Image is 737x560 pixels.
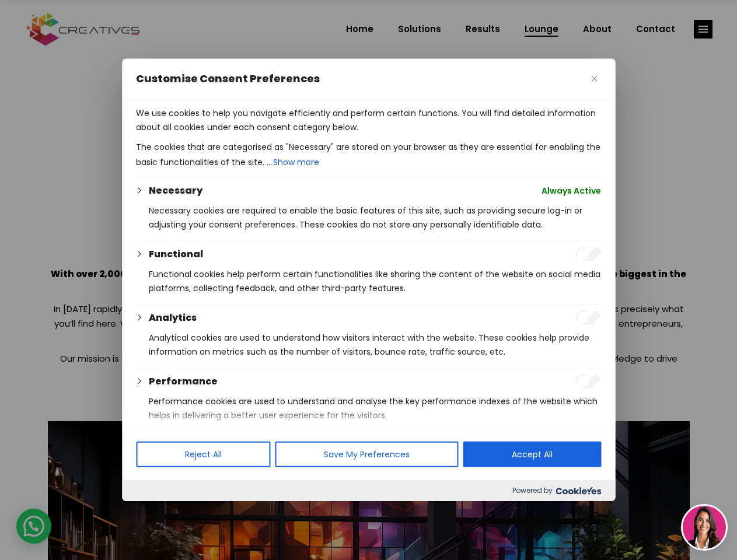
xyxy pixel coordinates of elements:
img: agent [683,506,726,549]
p: We use cookies to help you navigate efficiently and perform certain functions. You will find deta... [136,106,601,134]
div: Customise Consent Preferences [122,59,615,501]
button: Performance [149,374,218,388]
p: Functional cookies help perform certain functionalities like sharing the content of the website o... [149,267,601,295]
span: Always Active [542,184,601,198]
div: Powered by [122,480,615,501]
button: Reject All [136,442,270,467]
button: Accept All [463,442,601,467]
img: Cookieyes logo [556,487,601,495]
button: Necessary [149,184,202,198]
p: The cookies that are categorised as "Necessary" are stored on your browser as they are essential ... [136,140,601,170]
p: Performance cookies are used to understand and analyse the key performance indexes of the website... [149,394,601,422]
span: Customise Consent Preferences [136,72,320,86]
button: Functional [149,247,203,261]
button: Close [587,72,601,86]
button: Show more [272,154,320,170]
p: Necessary cookies are required to enable the basic features of this site, such as providing secur... [149,204,601,232]
button: Save My Preferences [275,442,458,467]
input: Enable Performance [575,374,601,388]
input: Enable Analytics [575,311,601,325]
button: Analytics [149,311,197,325]
p: Analytical cookies are used to understand how visitors interact with the website. These cookies h... [149,331,601,359]
img: Close [591,76,597,82]
input: Enable Functional [575,247,601,261]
